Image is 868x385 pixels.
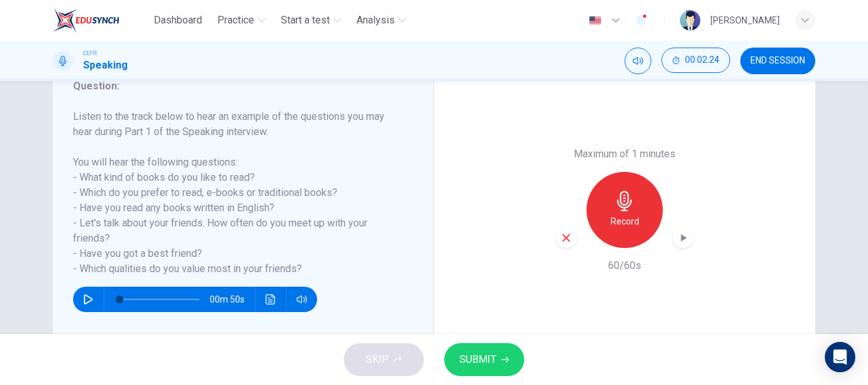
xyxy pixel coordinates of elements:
button: Click to see the audio transcription [261,287,281,312]
img: Profile picture [680,10,700,30]
span: Practice [217,13,254,28]
h6: Record [611,214,639,229]
div: Mute [625,48,651,74]
span: CEFR [83,49,97,58]
a: EduSynch logo [53,8,149,33]
h1: Speaking [83,58,128,73]
span: SUBMIT [459,351,496,369]
h6: Question : [73,79,398,94]
span: Start a test [281,13,330,28]
button: END SESSION [740,48,815,74]
button: 00:02:24 [661,48,730,73]
h6: 60/60s [608,258,641,273]
span: Dashboard [154,13,202,28]
button: SUBMIT [444,343,524,376]
img: EduSynch logo [53,8,119,33]
button: Record [587,172,663,248]
button: Analysis [351,9,411,32]
div: [PERSON_NAME] [710,13,780,28]
span: END SESSION [750,56,805,66]
img: en [587,16,603,25]
span: 00:02:24 [685,55,719,65]
div: Open Intercom Messenger [825,342,855,372]
button: Dashboard [149,9,207,32]
h6: Maximum of 1 minutes [574,147,675,162]
h6: Listen to the track below to hear an example of the questions you may hear during Part 1 of the S... [73,109,398,277]
span: Analysis [356,13,395,28]
button: Start a test [276,9,346,32]
div: Hide [661,48,730,74]
span: 00m 50s [210,287,255,312]
button: Practice [212,9,271,32]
